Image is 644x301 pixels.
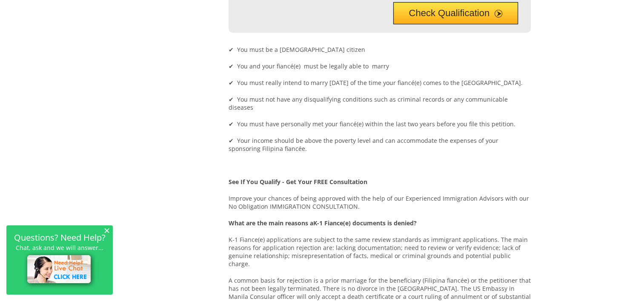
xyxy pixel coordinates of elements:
[11,244,109,251] p: Chat, ask and we will answer...
[229,178,367,186] strong: See If You Qualify - Get Your FREE Consultation
[229,194,531,210] p: Improve your chances of being approved with the help of our Experienced Immigration Advisors with...
[229,45,531,54] p: ✔ You must be a [DEMOGRAPHIC_DATA] citizen
[229,136,531,153] p: ✔ Your income should be above the poverty level and can accommodate the expenses of your sponsori...
[229,236,531,268] p: K-1 Fiance(e) applications are subject to the same review standards as immigrant applications. Th...
[23,251,96,289] img: live-chat-icon.png
[393,2,518,24] button: Check Qualification
[229,219,313,227] strong: What are the main reasons a
[229,62,531,70] p: ✔ You and your fiancé(e) must be legally able to marry
[229,120,531,128] p: ✔ You must have personally met your fiancé(e) within the last two years before you file this peti...
[229,95,531,111] p: ✔ You must not have any disqualifying conditions such as criminal records or any communicable dis...
[313,219,417,227] strong: K-1 Fiance(e) documents is denied?
[104,227,110,234] span: ×
[229,79,531,87] p: ✔ You must really intend to marry [DATE] of the time your fiancé(e) comes to the [GEOGRAPHIC_DATA].
[11,234,109,241] h2: Questions? Need Help?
